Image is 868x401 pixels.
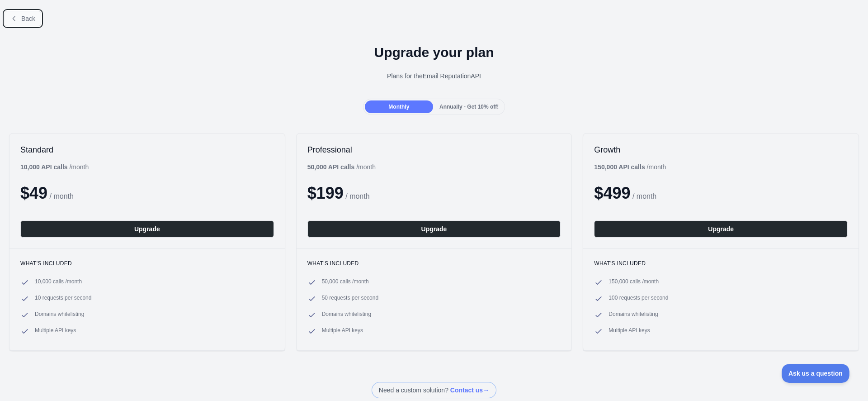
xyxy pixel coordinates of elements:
iframe: Toggle Customer Support [782,364,850,383]
span: $ 499 [594,184,630,202]
b: 150,000 API calls [594,163,645,171]
span: $ 199 [307,184,344,202]
h2: Growth [594,144,848,155]
div: / month [307,162,376,172]
b: 50,000 API calls [307,163,355,171]
div: / month [594,162,666,172]
h2: Professional [307,144,561,155]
